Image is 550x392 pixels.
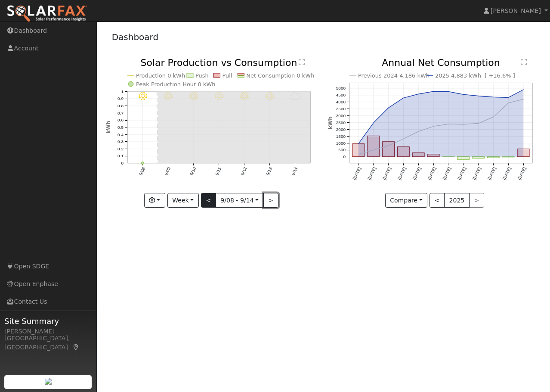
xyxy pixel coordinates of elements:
circle: onclick="" [417,131,419,133]
circle: onclick="" [448,123,449,125]
text: [DATE] [382,166,392,180]
circle: onclick="" [493,116,494,118]
text: Net Consumption 0 kWh [246,72,314,79]
circle: onclick="" [403,97,405,99]
rect: onclick="" [352,144,365,157]
text: Previous 2024 4,186 kWh [358,72,429,79]
text: 0 [343,155,346,159]
text: [DATE] [457,166,467,180]
i: 9/08 - Clear [138,92,147,100]
rect: onclick="" [398,147,410,157]
circle: onclick="" [478,95,479,97]
circle: onclick="" [523,89,525,90]
circle: onclick="" [358,153,359,155]
a: Dashboard [112,32,159,42]
circle: onclick="" [373,149,374,151]
text: Production 0 kWh [136,72,185,79]
text: Annual Net Consumption [382,57,500,68]
text: 9/08 [138,166,146,176]
text: 9/09 [164,166,171,176]
text: 4000 [336,100,346,104]
text: [DATE] [397,166,407,180]
circle: onclick="" [463,93,464,95]
img: SolarFax [6,5,87,23]
circle: onclick="" [388,107,389,109]
text: 2000 [336,127,346,132]
circle: onclick="" [417,93,419,95]
text: [DATE] [472,166,482,180]
text: kWh [328,117,334,130]
circle: onclick="" [358,143,359,145]
text: [DATE] [352,166,362,180]
circle: onclick="" [508,97,510,99]
text: [DATE] [442,166,452,180]
div: [GEOGRAPHIC_DATA], [GEOGRAPHIC_DATA] [4,334,92,352]
text: 1500 [336,134,346,139]
text: [DATE] [427,166,437,180]
text: [DATE] [412,166,422,180]
text: kWh [105,121,111,134]
text: 5000 [336,86,346,90]
rect: onclick="" [383,142,395,157]
circle: onclick="" [508,102,510,104]
rect: onclick="" [427,154,439,157]
text: [DATE] [502,166,512,180]
button: < [201,193,216,208]
text: 500 [338,148,346,152]
text: 2500 [336,120,346,125]
text: 0.7 [117,111,124,115]
img: retrieve [45,378,52,385]
text: Push [195,72,209,79]
text: 0.6 [117,118,124,123]
text: [DATE] [517,166,527,180]
text: Solar Production vs Consumption [140,57,297,68]
button: 2025 [444,193,470,208]
text: 9/13 [265,166,273,176]
rect: onclick="" [412,153,424,157]
circle: onclick="" [433,91,434,93]
rect: onclick="" [518,149,530,157]
text: 0.9 [117,96,124,101]
div: [PERSON_NAME] [4,327,92,336]
text: 9/10 [189,166,197,176]
a: Map [72,344,80,351]
text: 1 [121,89,124,94]
circle: onclick="" [373,122,374,124]
text: 0.1 [117,154,124,159]
text: 0.8 [117,103,124,108]
rect: onclick="" [368,136,380,157]
button: Compare [385,193,428,208]
text: 0.3 [117,139,124,144]
circle: onclick="" [141,162,144,165]
circle: onclick="" [478,123,479,124]
button: 9/08 - 9/14 [216,193,264,208]
text:  [521,59,527,65]
circle: onclick="" [448,91,449,93]
span: [PERSON_NAME] [491,7,541,14]
text: 9/11 [214,166,222,176]
text: 2025 4,883 kWh [ +16.6% ] [435,72,515,79]
text: 4500 [336,93,346,97]
text: 0.2 [117,146,124,151]
text: 0.4 [117,132,124,137]
circle: onclick="" [523,99,525,100]
button: Week [167,193,199,208]
circle: onclick="" [463,124,464,125]
text: [DATE] [367,166,377,180]
text: 3500 [336,106,346,111]
text: 1000 [336,141,346,146]
rect: onclick="" [503,157,515,157]
button: < [429,193,445,208]
rect: onclick="" [488,157,500,158]
text: Peak Production Hour 0 kWh [136,81,216,87]
circle: onclick="" [493,96,494,98]
text: 9/14 [290,166,298,176]
text: [DATE] [487,166,497,180]
text: 0 [121,161,124,165]
text: Pull [222,72,232,79]
text: 3000 [336,113,346,118]
text: 9/12 [240,166,247,176]
text:  [299,59,305,65]
rect: onclick="" [473,157,485,159]
text: 0.5 [117,125,124,130]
